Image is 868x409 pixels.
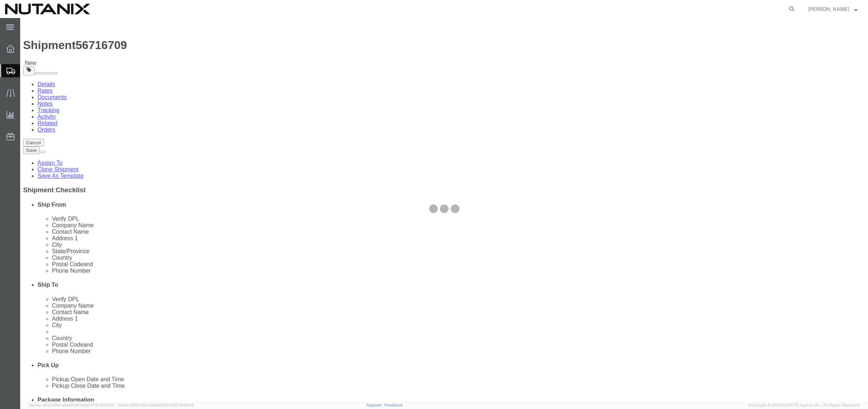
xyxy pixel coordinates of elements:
span: Copyright © [DATE]-[DATE] Agistix Inc., All Rights Reserved [748,402,859,408]
a: Support [366,403,384,407]
span: Client: 2025.18.0-198a450 [118,403,194,407]
span: Server: 2025.18.0-a0edd1917ac [29,403,114,407]
a: Feedback [384,403,403,407]
span: [DATE] 10:10:00 [86,403,114,407]
img: logo [5,4,90,14]
span: Stephanie Guadron [808,5,849,13]
span: [DATE] 10:06:13 [166,403,194,407]
button: [PERSON_NAME] [808,5,858,13]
